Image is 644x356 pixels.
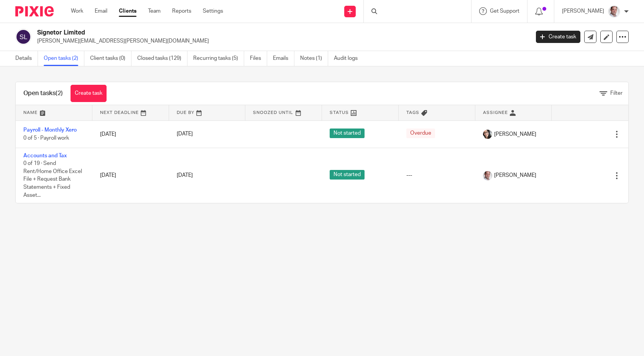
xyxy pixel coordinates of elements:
[177,132,193,137] span: [DATE]
[119,7,136,15] a: Clients
[23,89,63,97] h1: Open tasks
[15,51,38,66] a: Details
[490,8,519,14] span: Get Support
[37,37,524,45] p: [PERSON_NAME][EMAIL_ADDRESS][PERSON_NAME][DOMAIN_NAME]
[334,51,363,66] a: Audit logs
[37,29,427,37] h2: Signetor Limited
[608,5,620,18] img: Munro%20Partners-3202.jpg
[330,170,365,180] span: Not started
[92,120,169,148] td: [DATE]
[483,171,492,180] img: Munro%20Partners-3202.jpg
[23,153,67,158] a: Accounts and Tax
[253,110,293,115] span: Snoozed Until
[193,51,244,66] a: Recurring tasks (5)
[406,171,468,179] div: ---
[23,135,69,141] span: 0 of 5 · Payroll work
[23,127,77,133] a: Payroll - Monthly Xero
[610,91,623,96] span: Filter
[536,31,580,43] a: Create task
[562,7,604,15] p: [PERSON_NAME]
[494,130,536,138] span: [PERSON_NAME]
[44,51,84,66] a: Open tasks (2)
[250,51,267,66] a: Files
[148,7,161,15] a: Team
[23,161,82,198] span: 0 of 19 · Send Rent/Home Office Excel File + Request Bank Statements + Fixed Asset...
[203,7,223,15] a: Settings
[71,7,83,15] a: Work
[56,90,63,96] span: (2)
[300,51,328,66] a: Notes (1)
[406,110,419,115] span: Tags
[15,6,54,16] img: Pixie
[330,129,365,138] span: Not started
[71,85,107,102] a: Create task
[494,171,536,179] span: [PERSON_NAME]
[330,110,349,115] span: Status
[95,7,107,15] a: Email
[483,130,492,139] img: me%20(1).jpg
[90,51,131,66] a: Client tasks (0)
[172,7,191,15] a: Reports
[137,51,187,66] a: Closed tasks (129)
[15,29,31,45] img: svg%3E
[406,129,435,138] span: Overdue
[92,148,169,203] td: [DATE]
[177,173,193,178] span: [DATE]
[273,51,294,66] a: Emails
